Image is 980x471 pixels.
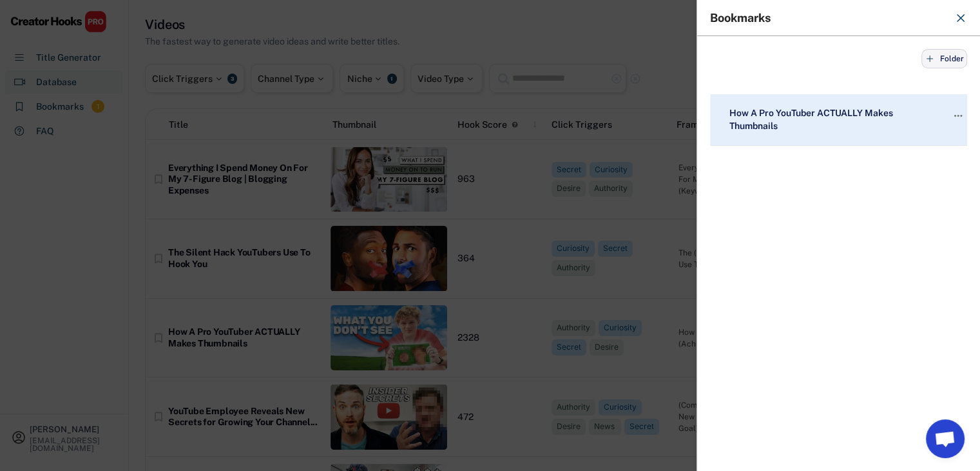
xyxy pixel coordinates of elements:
a: Open chat [926,419,965,458]
div: How A Pro YouTuber ACTUALLY Makes Thumbnails [726,107,939,132]
div: Bookmarks [710,12,946,24]
button:  [952,107,965,125]
button: Folder [921,49,967,68]
text:  [954,109,963,123]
